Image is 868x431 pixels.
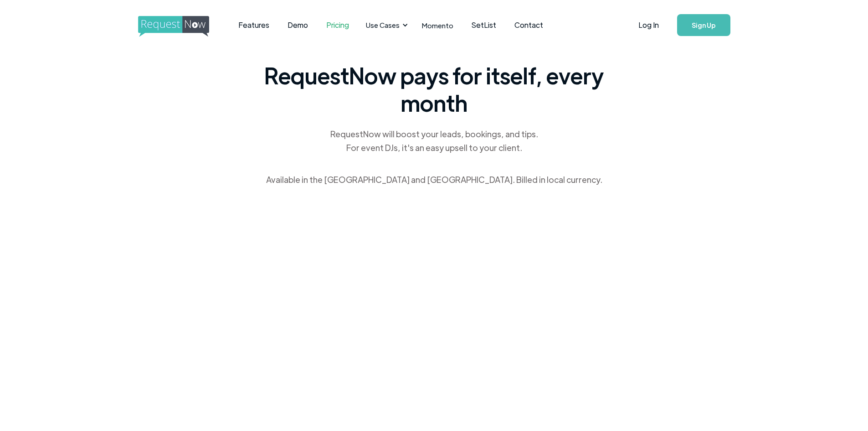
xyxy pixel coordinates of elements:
[266,173,602,187] div: Available in the [GEOGRAPHIC_DATA] and [GEOGRAPHIC_DATA]. Billed in local currency.
[138,16,226,37] img: requestnow logo
[629,9,668,41] a: Log In
[505,11,552,39] a: Contact
[278,11,317,39] a: Demo
[366,20,400,30] div: Use Cases
[317,11,358,39] a: Pricing
[360,11,411,39] div: Use Cases
[261,62,607,116] span: RequestNow pays for itself, every month
[413,12,462,39] a: Momento
[229,11,278,39] a: Features
[329,127,539,155] div: RequestNow will boost your leads, bookings, and tips. For event DJs, it's an easy upsell to your ...
[138,16,206,34] a: home
[462,11,505,39] a: SetList
[677,14,730,36] a: Sign Up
